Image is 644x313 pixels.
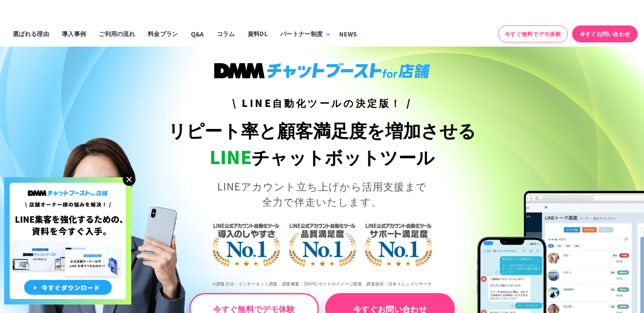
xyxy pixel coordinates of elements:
span: LINE [210,143,252,169]
a: 今すぐ無料でデモ体験 [498,25,568,42]
a: 料金プラン [141,21,185,47]
a: NEWS [333,21,363,47]
a: 資料DL [241,21,274,47]
a: 選ばれる理由 [6,21,55,47]
a: 導入事例 [55,21,92,47]
a: 店舗オーナー様の悩みを解決!LINE集客を狂化するための資料を今すぐ入手! [4,177,131,187]
h3: \ LINE自動化ツールの決定版！ / [161,95,483,110]
p: LINEアカウント立ち上げから活用支援まで 全力で伴走いたします。 [161,179,483,209]
a: Q&A [185,21,210,47]
a: コラム [210,21,241,47]
a: 今すぐお問い合わせ [572,25,638,42]
p: ※調査方法：インターネット調査、調査概要：[DATE] サイトのイメージ調査、調査提供：日本トレンドリサーチ [161,274,483,293]
img: LINE公式アカウント自動化ツール導入のしやすさNo.1｜LINE公式アカウント自動化ツール品質満足度No.1｜LINE公式アカウント自動化ツールサポート満足度No.1 [185,190,460,296]
img: 店舗オーナー様の悩みを解決!LINE集客を狂化するための資料を今すぐ入手! [4,177,131,305]
a: ご利用の流れ [92,21,141,47]
div: パートナー制度 [280,29,323,38]
h1: リピート率と顧客満足度を増加させる チャットボットツール [161,117,483,170]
